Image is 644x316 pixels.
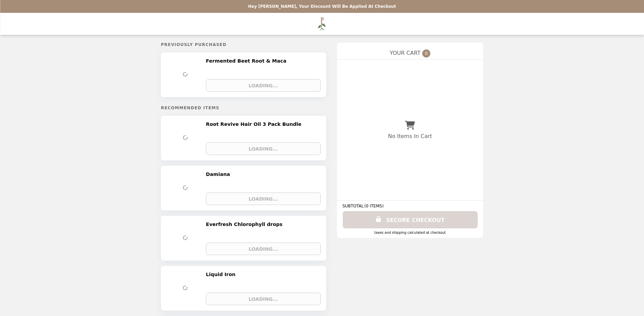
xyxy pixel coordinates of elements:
[206,58,289,64] h2: Fermented Beet Root & Maca
[206,121,304,127] h2: Root Revive Hair Oil 3 Pack Bundle
[161,106,326,110] h5: Recommended Items
[206,171,233,177] h2: Damiana
[364,204,384,208] span: ( 0 ITEMS )
[206,271,238,277] h2: Liquid Iron
[342,231,478,234] div: Taxes and Shipping calculated at checkout
[342,204,364,208] span: SUBTOTAL
[161,42,326,47] h5: Previously Purchased
[422,49,430,58] span: 0
[390,50,421,56] span: YOUR CART
[315,17,329,31] img: Brand Logo
[248,4,396,9] p: Hey [PERSON_NAME], your discount will be applied at checkout
[388,133,432,139] p: No Items In Cart
[206,221,285,227] h2: Everfresh Chlorophyll drops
